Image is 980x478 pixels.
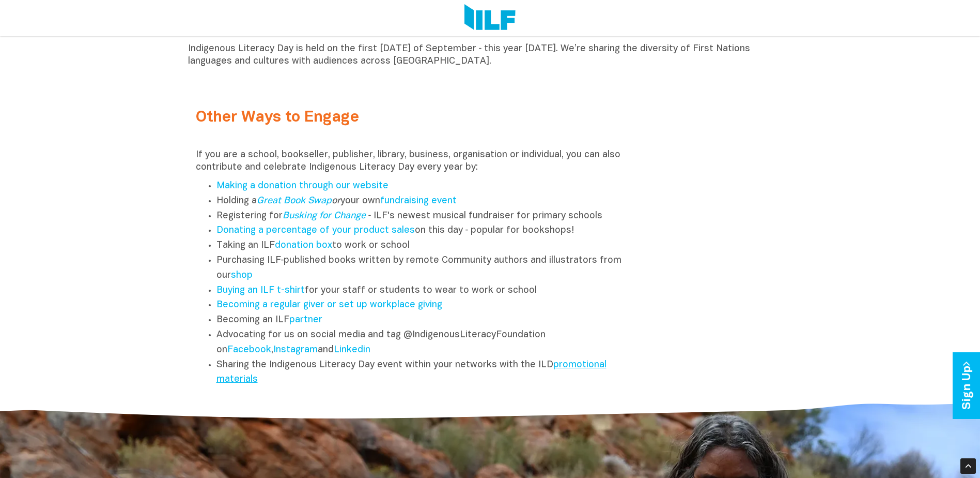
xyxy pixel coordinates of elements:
a: Facebook [227,346,271,354]
a: fundraising event [380,197,457,205]
a: Making a donation through our website [216,182,388,190]
a: Great Book Swap [257,197,332,205]
a: Buying an ILF t-shirt [216,286,305,295]
a: Donating a percentage of your product sales [216,226,415,235]
p: If you are a school, bookseller, publisher, library, business, organisation or individual, you ca... [196,149,634,174]
li: Sharing the Indigenous Literacy Day event within your networks with the ILD [216,358,634,388]
em: or [257,197,340,205]
div: Scroll Back to Top [960,458,976,474]
a: Instagram [273,346,318,354]
a: Becoming a regular giver or set up workplace giving [216,301,442,309]
li: Holding a your own [216,194,634,209]
a: Linkedin [334,346,370,354]
p: Indigenous Literacy Day is held on the first [DATE] of September ‑ this year [DATE]. We’re sharin... [188,43,792,68]
img: Logo [464,4,516,32]
a: donation box [275,241,332,250]
a: Busking for Change [283,212,366,220]
a: shop [231,271,253,280]
li: Taking an ILF to work or school [216,238,634,253]
li: for your staff or students to wear to work or school [216,283,634,298]
a: partner [289,316,322,324]
li: Registering for ‑ ILF's newest musical fundraiser for primary schools [216,209,634,224]
li: on this day ‑ popular for bookshops! [216,223,634,238]
li: Purchasing ILF‑published books written by remote Community authors and illustrators from our [216,253,634,283]
li: Advocating for us on social media and tag @IndigenousLiteracyFoundation on , and [216,328,634,358]
h2: Other Ways to Engage [196,109,634,126]
li: Becoming an ILF [216,313,634,328]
